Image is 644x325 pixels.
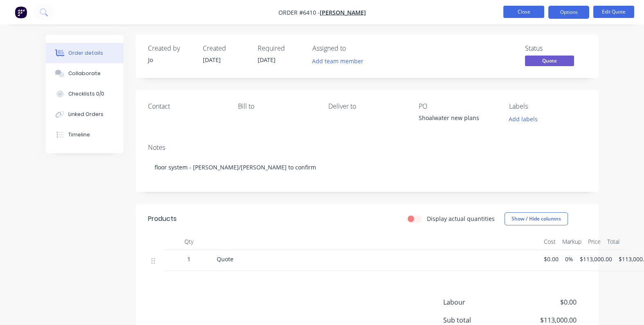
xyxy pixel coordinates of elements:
span: [DATE] [203,56,221,64]
span: 0% [565,255,573,263]
div: Jo [148,56,193,64]
div: floor system - [PERSON_NAME]/[PERSON_NAME] to confirm [148,155,586,180]
div: Checklists 0/0 [68,90,104,98]
div: Products [148,214,177,224]
span: Sub total [443,315,516,325]
button: Linked Orders [46,104,123,125]
div: Order details [68,49,103,57]
div: Notes [148,144,586,151]
div: Contact [148,102,225,110]
div: Shoalwater new plans [419,114,496,125]
button: Quote [525,56,574,68]
button: Edit Quote [593,6,634,18]
span: 1 [187,255,191,263]
button: Timeline [46,125,123,145]
div: Linked Orders [68,111,103,118]
div: Qty [164,234,213,250]
span: Order #6410 - [278,9,320,16]
div: PO [419,102,496,110]
span: $113,000.00 [580,255,612,263]
span: [DATE] [258,56,276,64]
div: Total [604,234,623,250]
button: Add labels [505,114,542,125]
div: Timeline [68,131,90,138]
span: Quote [217,255,233,263]
div: Created [203,45,248,52]
span: Labour [443,297,516,307]
div: Labels [509,102,586,110]
div: Price [585,234,604,250]
button: Add team member [312,56,368,67]
button: Order details [46,43,123,63]
label: Display actual quantities [427,214,495,223]
a: [PERSON_NAME] [320,9,366,16]
div: Bill to [238,102,315,110]
div: Created by [148,45,193,52]
span: $0.00 [544,255,559,263]
span: $113,000.00 [516,315,576,325]
button: Collaborate [46,63,123,84]
div: Collaborate [68,70,101,77]
img: Factory [15,6,27,18]
button: Checklists 0/0 [46,84,123,104]
div: Deliver to [328,102,406,110]
div: Markup [559,234,585,250]
div: Status [525,45,586,52]
button: Add team member [307,56,368,67]
span: $0.00 [516,297,576,307]
div: Cost [541,234,559,250]
div: Assigned to [312,45,394,52]
span: Quote [525,56,574,66]
button: Show / Hide columns [505,212,568,225]
button: Options [548,6,589,19]
button: Close [503,6,544,18]
div: Required [258,45,303,52]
